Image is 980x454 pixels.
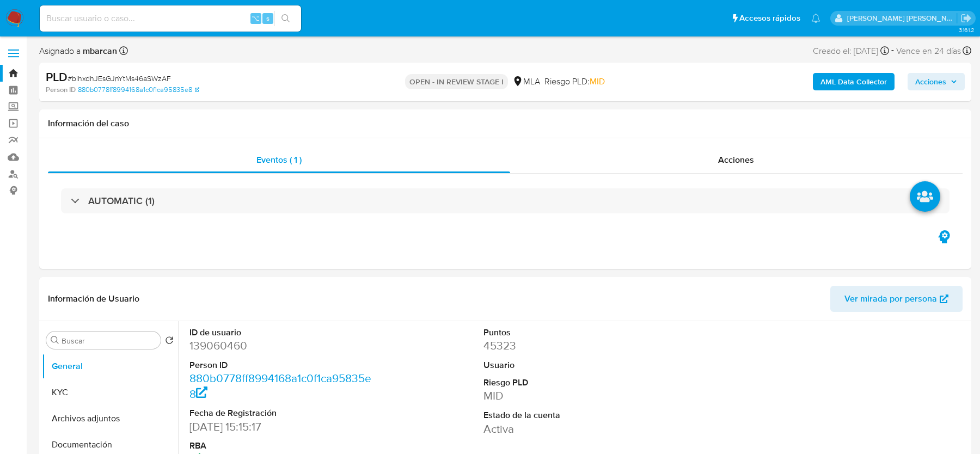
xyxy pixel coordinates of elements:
[256,154,302,166] span: Eventos ( 1 )
[42,406,178,432] button: Archivos adjuntos
[189,338,375,353] dd: 139060460
[908,73,965,90] button: Acciones
[483,388,669,403] dd: MID
[896,45,961,57] span: Vence en 24 días
[165,336,174,348] button: Volver al orden por defecto
[483,377,669,389] dt: Riesgo PLD
[51,336,59,345] button: Buscar
[189,359,375,371] dt: Person ID
[405,74,508,89] p: OPEN - IN REVIEW STAGE I
[189,370,371,401] a: 880b0778ff8994168a1c0f1ca95835e8
[830,286,963,312] button: Ver mirada por persona
[42,353,178,379] button: General
[46,68,68,85] b: PLD
[915,73,946,90] span: Acciones
[78,85,199,95] a: 880b0778ff8994168a1c0f1ca95835e8
[252,13,260,23] span: ⌥
[718,154,754,166] span: Acciones
[40,11,301,26] input: Buscar usuario o caso...
[847,13,957,23] p: magali.barcan@mercadolibre.com
[189,327,375,339] dt: ID de usuario
[960,13,972,24] a: Salir
[46,85,76,95] b: Person ID
[189,440,375,452] dt: RBA
[88,195,155,207] h3: AUTOMATIC (1)
[483,338,669,353] dd: 45323
[739,13,800,24] span: Accesos rápidos
[813,44,889,58] div: Creado el: [DATE]
[891,44,894,58] span: -
[544,76,605,88] span: Riesgo PLD:
[81,45,117,57] b: mbarcan
[42,379,178,406] button: KYC
[820,73,887,90] b: AML Data Collector
[483,327,669,339] dt: Puntos
[483,421,669,437] dd: Activa
[483,409,669,421] dt: Estado de la cuenta
[62,336,156,346] input: Buscar
[813,73,895,90] button: AML Data Collector
[844,286,937,312] span: Ver mirada por persona
[512,76,540,88] div: MLA
[48,118,963,129] h1: Información del caso
[48,293,139,304] h1: Información de Usuario
[68,73,171,84] span: # bihxdhJEsGJnYtMs46aSWzAF
[39,45,117,57] span: Asignado a
[274,11,297,26] button: search-icon
[189,407,375,419] dt: Fecha de Registración
[189,419,375,434] dd: [DATE] 15:15:17
[266,13,269,23] span: s
[811,14,820,23] a: Notificaciones
[483,359,669,371] dt: Usuario
[61,188,950,213] div: AUTOMATIC (1)
[590,75,605,88] span: MID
